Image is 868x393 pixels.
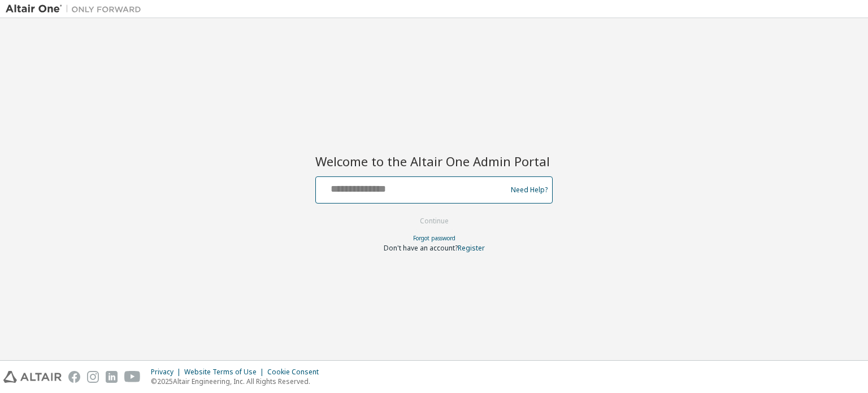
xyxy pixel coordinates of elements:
[413,234,455,242] a: Forgot password
[151,377,325,386] p: © 2025 Altair Engineering, Inc. All Rights Reserved.
[6,3,147,15] img: Altair One
[315,153,553,169] h2: Welcome to the Altair One Admin Portal
[3,371,62,383] img: altair_logo.svg
[106,371,118,383] img: linkedin.svg
[68,371,80,383] img: facebook.svg
[384,243,458,253] span: Don't have an account?
[511,189,548,190] a: Need Help?
[458,243,485,253] a: Register
[87,371,99,383] img: instagram.svg
[124,371,141,383] img: youtube.svg
[267,368,325,377] div: Cookie Consent
[151,368,184,377] div: Privacy
[184,368,267,377] div: Website Terms of Use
